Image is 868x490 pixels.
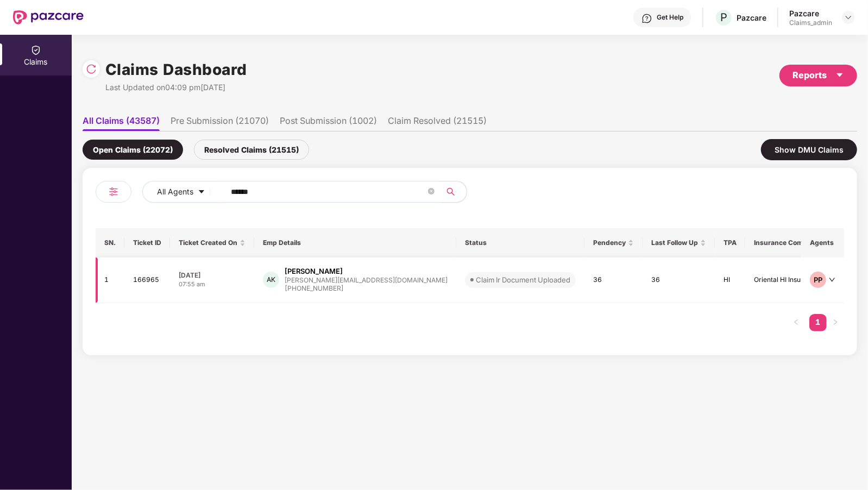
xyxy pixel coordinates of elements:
div: [PERSON_NAME][EMAIL_ADDRESS][DOMAIN_NAME] [285,277,448,284]
img: svg+xml;base64,PHN2ZyB4bWxucz0iaHR0cDovL3d3dy53My5vcmcvMjAwMC9zdmciIHdpZHRoPSIyNCIgaGVpZ2h0PSIyNC... [107,185,120,198]
th: Insurance Company [745,228,828,257]
li: All Claims (43587) [83,115,160,131]
img: svg+xml;base64,PHN2ZyBpZD0iSGVscC0zMngzMiIgeG1sbnM9Imh0dHA6Ly93d3cudzMub3JnLzIwMDAvc3ZnIiB3aWR0aD... [641,13,652,24]
button: All Agentscaret-down [142,181,229,203]
span: All Agents [157,186,193,198]
span: close-circle [428,187,435,197]
th: Status [456,228,584,257]
td: 166965 [124,257,170,303]
th: Emp Details [254,228,456,257]
button: right [827,314,844,331]
div: Reports [792,68,844,82]
span: Ticket Created On [179,238,237,247]
img: svg+xml;base64,PHN2ZyBpZD0iUmVsb2FkLTMyeDMyIiB4bWxucz0iaHR0cDovL3d3dy53My5vcmcvMjAwMC9zdmciIHdpZH... [86,64,97,74]
div: [PHONE_NUMBER] [285,284,448,294]
div: Claim Ir Document Uploaded [476,274,570,285]
div: Claims_admin [789,18,832,27]
div: AK [263,272,279,288]
div: [PERSON_NAME] [285,266,343,277]
li: Claim Resolved (21515) [388,115,487,131]
th: Agents [801,228,844,257]
span: Last Follow Up [651,238,698,247]
li: Previous Page [788,314,805,331]
div: Pazcare [737,12,766,23]
img: svg+xml;base64,PHN2ZyBpZD0iRHJvcGRvd24tMzJ4MzIiIHhtbG5zPSJodHRwOi8vd3d3LnczLm9yZy8yMDAwL3N2ZyIgd2... [844,13,853,22]
div: Last Updated on 04:09 pm[DATE] [105,81,247,93]
div: 07:55 am [179,280,246,289]
th: SN. [96,228,124,257]
span: Pendency [593,238,626,247]
button: search [440,181,467,203]
span: right [832,319,839,325]
img: svg+xml;base64,PHN2ZyBpZD0iQ2xhaW0iIHhtbG5zPSJodHRwOi8vd3d3LnczLm9yZy8yMDAwL3N2ZyIgd2lkdGg9IjIwIi... [30,45,41,55]
td: Oriental HI Insurance [745,257,828,303]
span: close-circle [428,188,435,194]
td: 36 [584,257,643,303]
img: New Pazcare Logo [13,10,84,24]
span: down [829,277,835,283]
td: 36 [643,257,715,303]
span: search [440,187,461,196]
li: Pre Submission (21070) [171,115,269,131]
a: 1 [809,314,827,330]
div: Resolved Claims (21515) [194,140,309,160]
div: Open Claims (22072) [83,140,183,160]
span: P [720,11,727,24]
div: Pazcare [789,8,832,18]
h1: Claims Dashboard [105,58,247,81]
div: [DATE] [179,271,246,280]
span: caret-down [198,188,205,197]
span: caret-down [835,71,844,79]
th: Ticket Created On [170,228,254,257]
th: Ticket ID [124,228,170,257]
td: HI [715,257,745,303]
li: Next Page [827,314,844,331]
td: 1 [96,257,124,303]
button: left [788,314,805,331]
span: left [793,319,800,325]
div: Show DMU Claims [761,139,857,160]
div: PP [810,272,826,288]
li: 1 [809,314,827,331]
li: Post Submission (1002) [280,115,377,131]
th: Last Follow Up [643,228,715,257]
div: Get Help [657,13,683,22]
th: TPA [715,228,745,257]
th: Pendency [584,228,643,257]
